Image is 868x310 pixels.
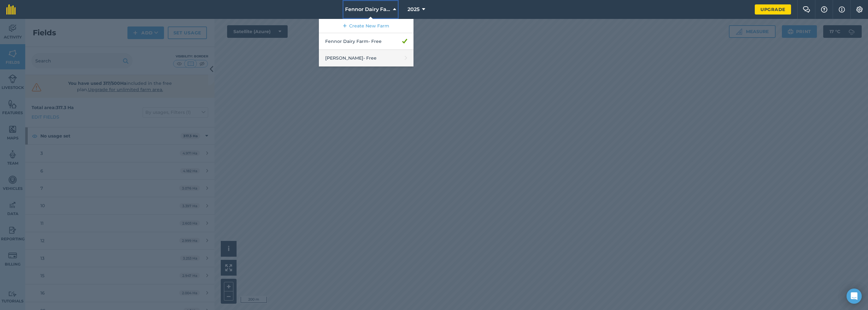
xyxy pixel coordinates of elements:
img: A question mark icon [820,6,828,13]
img: svg+xml;base64,PHN2ZyB4bWxucz0iaHR0cDovL3d3dy53My5vcmcvMjAwMC9zdmciIHdpZHRoPSIxNyIgaGVpZ2h0PSIxNy... [839,6,845,13]
img: A cog icon [856,6,863,13]
img: Two speech bubbles overlapping with the left bubble in the forefront [803,6,810,13]
a: Create New Farm [319,19,413,33]
a: Fennor Dairy Farm- Free [319,33,413,50]
span: Fennor Dairy Farm [345,6,390,13]
div: Open Intercom Messenger [847,289,862,304]
img: fieldmargin Logo [6,4,16,15]
a: Upgrade [755,4,791,15]
span: 2025 [408,6,419,13]
a: [PERSON_NAME]- Free [319,50,413,67]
